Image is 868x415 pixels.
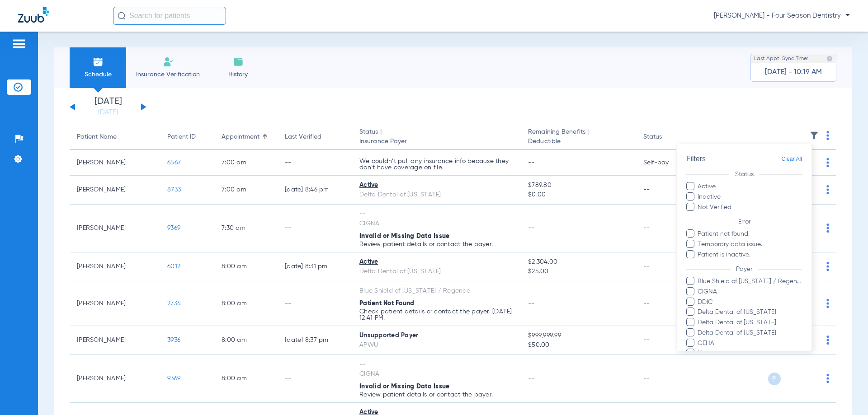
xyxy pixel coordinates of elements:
[697,229,802,239] span: Patient not found.
[730,266,758,272] span: Payer
[697,318,802,327] span: Delta Dental of [US_STATE]
[697,339,802,348] span: GEHA
[686,155,706,163] span: Filters
[781,154,802,165] span: Clear All
[823,372,868,415] iframe: Chat Widget
[697,308,802,317] span: Delta Dental of [US_STATE]
[697,298,802,307] span: DDIC
[686,192,802,202] label: Inactive
[686,182,802,191] label: Active
[697,328,802,338] span: Delta Dental of [US_STATE]
[729,171,759,177] span: Status
[697,287,802,297] span: CIGNA
[697,250,802,260] span: Patient is inactive.
[686,203,802,212] label: Not Verified
[697,277,802,286] span: Blue Shield of [US_STATE] / Regence
[732,219,756,225] span: Error
[697,240,802,249] span: Temporary data issue.
[697,349,802,358] span: Humana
